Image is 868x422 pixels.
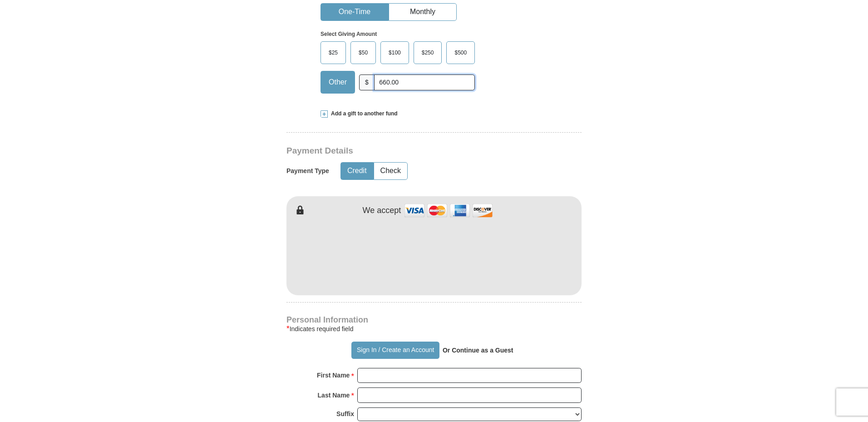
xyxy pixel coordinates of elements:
[324,46,342,60] span: $25
[321,31,377,37] strong: Select Giving Amount
[389,4,456,20] button: Monthly
[341,163,373,179] button: Credit
[417,46,439,60] span: $250
[363,206,401,216] h4: We accept
[317,369,350,382] strong: First Name
[286,146,518,156] h3: Payment Details
[328,110,398,118] span: Add a gift to another fund
[336,407,354,420] strong: Suffix
[403,201,494,220] img: credit cards accepted
[321,4,388,20] button: One-Time
[374,74,475,90] input: Other Amount
[374,163,407,179] button: Check
[318,389,350,402] strong: Last Name
[443,347,513,354] strong: Or Continue as a Guest
[351,342,439,359] button: Sign In / Create an Account
[286,167,329,175] h5: Payment Type
[286,316,582,323] h4: Personal Information
[354,46,372,60] span: $50
[286,323,582,334] div: Indicates required field
[324,75,351,89] span: Other
[450,46,471,60] span: $500
[384,46,405,60] span: $100
[359,74,375,90] span: $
